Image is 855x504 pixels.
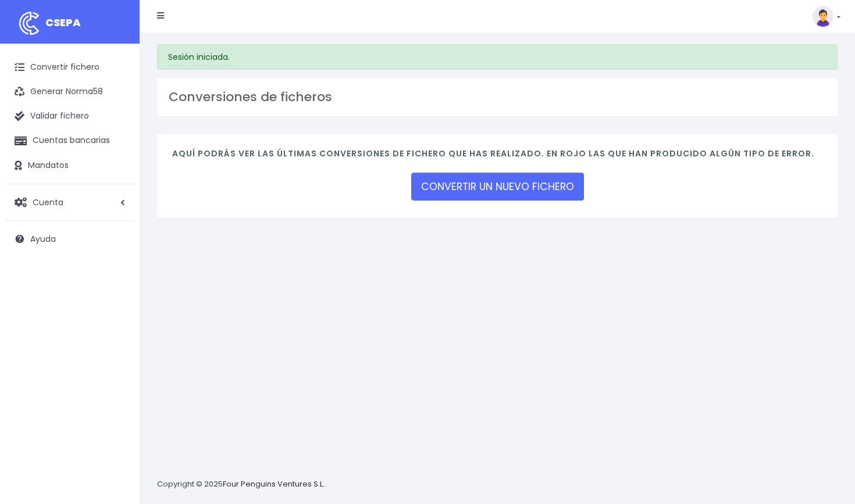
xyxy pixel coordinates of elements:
[6,55,134,80] a: Convertir fichero
[172,149,822,165] h4: Aquí podrás ver las últimas conversiones de fichero que has realizado. En rojo las que han produc...
[813,6,833,27] img: profile
[6,104,134,128] a: Validar fichero
[6,227,134,251] a: Ayuda
[411,173,584,201] a: CONVERTIR UN NUEVO FICHERO
[45,15,81,30] span: CSEPA
[6,153,134,178] a: Mandatos
[33,196,63,208] span: Cuenta
[223,478,325,489] a: Four Penguins Ventures S.L.
[15,9,44,38] img: logo
[30,233,56,245] span: Ayuda
[6,190,134,215] a: Cuenta
[6,128,134,153] a: Cuentas bancarias
[169,90,826,105] h3: Conversiones de ficheros
[157,478,326,491] p: Copyright © 2025 .
[157,44,838,70] div: Sesión iniciada.
[6,80,134,104] a: Generar Norma58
